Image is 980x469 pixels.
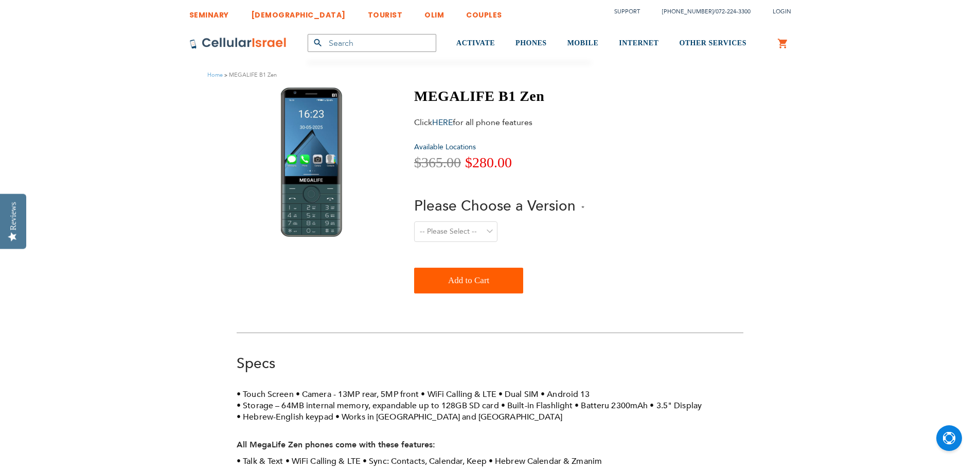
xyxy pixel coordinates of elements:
span: $365.00 [414,154,461,170]
div: Click for all phone features [414,117,574,128]
img: MEGALIFE B1 Zen [281,88,342,237]
span: Login [773,8,791,15]
a: Specs [237,354,275,373]
a: TOURIST [368,3,403,22]
li: Works in [GEOGRAPHIC_DATA] and [GEOGRAPHIC_DATA] [335,411,562,423]
a: OLIM [424,3,444,22]
span: Please Choose a Version [414,196,576,216]
li: Storage – 64MB internal memory, expandable up to 128GB SD card [237,400,499,411]
li: Touch Screen [237,389,294,400]
div: Reviews [9,202,18,230]
li: Batteru 2300mAh [575,400,648,411]
span: INTERNET [619,39,658,47]
li: Built-in Flashlight [501,400,573,411]
strong: All MegaLife Zen phones come with these features: [237,439,435,450]
a: Available Locations [414,142,476,152]
a: [PHONE_NUMBER] [662,8,714,15]
a: 072-224-3300 [716,8,751,15]
li: Camera - 13MP rear, 5MP front [296,389,419,400]
li: WiFi Calling & LTE [421,389,496,400]
a: OTHER SERVICES [679,24,746,63]
li: WiFi Calling & LTE [286,456,361,467]
span: OTHER SERVICES [679,39,746,47]
li: Hebrew Calendar & Zmanim [489,456,602,467]
a: HERE [432,117,453,128]
h1: MEGALIFE B1 Zen [414,88,584,105]
li: Hebrew-English keypad [237,411,333,423]
li: / [652,4,751,19]
span: $280.00 [465,154,512,170]
a: ACTIVATE [456,24,495,63]
a: Home [207,71,223,79]
a: SEMINARY [189,3,229,22]
span: ACTIVATE [456,39,495,47]
button: Add to Cart [414,268,523,293]
a: PHONES [515,24,547,63]
input: Search [308,34,436,52]
span: Add to Cart [448,270,489,291]
span: PHONES [515,39,547,47]
a: Support [614,8,640,15]
li: Dual SIM [498,389,539,400]
li: 3.5" Display [650,400,702,411]
li: MEGALIFE B1 Zen [223,70,277,80]
a: [DEMOGRAPHIC_DATA] [251,3,346,22]
a: INTERNET [619,24,658,63]
span: MOBILE [567,39,599,47]
li: Android 13 [541,389,590,400]
a: COUPLES [466,3,502,22]
img: Cellular Israel Logo [189,37,287,49]
li: Talk & Text [237,456,283,467]
a: MOBILE [567,24,599,63]
li: Sync: Contacts, Calendar, Keep [363,456,487,467]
